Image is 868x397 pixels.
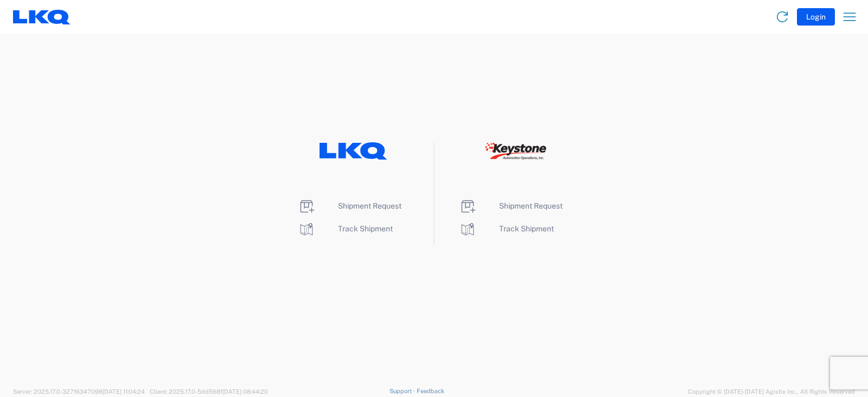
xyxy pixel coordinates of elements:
[338,201,401,210] span: Shipment Request
[103,388,145,395] span: [DATE] 11:04:24
[13,388,145,395] span: Server: 2025.17.0-327f6347098
[688,387,855,396] span: Copyright © [DATE]-[DATE] Agistix Inc., All Rights Reserved
[499,201,563,210] span: Shipment Request
[150,388,268,395] span: Client: 2025.17.0-5dd568f
[417,388,444,394] a: Feedback
[459,201,563,210] a: Shipment Request
[390,388,417,394] a: Support
[338,224,393,233] span: Track Shipment
[459,224,554,233] a: Track Shipment
[298,224,393,233] a: Track Shipment
[298,201,401,210] a: Shipment Request
[797,8,835,26] button: Login
[222,388,268,395] span: [DATE] 08:44:20
[499,224,554,233] span: Track Shipment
